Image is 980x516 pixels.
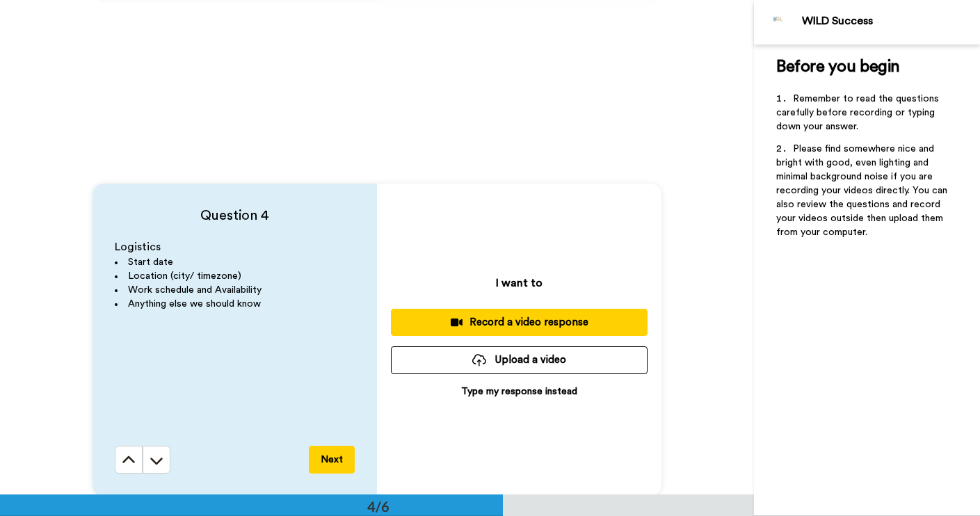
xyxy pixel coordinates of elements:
span: Before you begin [776,58,899,75]
div: WILD Success [802,15,979,28]
p: I want to [496,275,543,291]
h4: Question 4 [115,206,355,225]
button: Upload a video [391,346,648,373]
span: Anything else we should know [128,299,261,309]
span: Location (city/ timezone) [128,271,241,281]
span: Remember to read the questions carefully before recording or typing down your answer. [776,94,942,131]
div: Record a video response [402,315,636,330]
button: Record a video response [391,309,648,336]
img: Profile Image [762,6,795,39]
span: Work schedule and Availability [128,285,262,295]
span: Logistics [115,241,161,252]
div: 4/6 [345,497,412,516]
p: Type my response instead [461,385,577,398]
button: Next [309,446,355,474]
span: Please find somewhere nice and bright with good, even lighting and minimal background noise if yo... [776,144,950,237]
span: Start date [128,257,173,267]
